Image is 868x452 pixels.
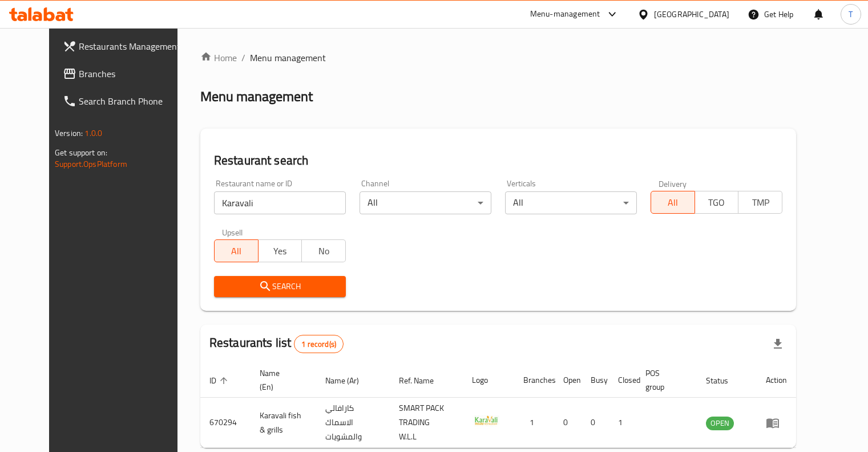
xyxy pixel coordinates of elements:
[214,152,782,169] h2: Restaurant search
[258,239,302,262] button: Yes
[200,398,251,448] td: 670294
[695,191,739,214] button: TGO
[260,366,302,394] span: Name (En)
[399,374,449,387] span: Ref. Name
[200,51,796,65] nav: breadcrumb
[219,243,254,259] span: All
[738,191,782,214] button: TMP
[222,228,243,236] label: Upsell
[301,239,346,262] button: No
[390,398,463,448] td: SMART PACK TRADING W.L.L
[214,191,346,214] input: Search for restaurant name or ID..
[55,126,83,141] span: Version:
[582,398,609,448] td: 0
[294,339,343,350] span: 1 record(s)
[241,51,245,65] li: /
[463,363,514,398] th: Logo
[645,366,683,394] span: POS group
[79,94,185,108] span: Search Branch Phone
[214,276,346,297] button: Search
[54,60,194,87] a: Branches
[306,243,341,259] span: No
[209,374,231,387] span: ID
[706,374,743,387] span: Status
[514,363,554,398] th: Branches
[55,157,127,171] a: Support.OpsPlatform
[200,51,237,65] a: Home
[294,335,344,353] div: Total records count
[54,87,194,115] a: Search Branch Phone
[514,398,554,448] td: 1
[609,398,636,448] td: 1
[700,194,734,211] span: TGO
[316,398,390,448] td: كارافالي الاسماك والمشويات
[582,363,609,398] th: Busy
[743,194,778,211] span: TMP
[554,398,582,448] td: 0
[706,417,734,430] div: OPEN
[54,33,194,60] a: Restaurants Management
[654,8,729,21] div: [GEOGRAPHIC_DATA]
[706,417,734,430] span: OPEN
[223,279,337,294] span: Search
[251,398,316,448] td: Karavali fish & grills
[651,191,695,214] button: All
[659,179,687,187] label: Delivery
[360,191,491,214] div: All
[505,191,637,214] div: All
[849,8,853,21] span: T
[764,330,792,358] div: Export file
[766,416,787,430] div: Menu
[200,363,796,448] table: enhanced table
[84,126,102,141] span: 1.0.0
[263,243,298,259] span: Yes
[757,363,796,398] th: Action
[472,406,500,435] img: Karavali fish & grills
[554,363,582,398] th: Open
[656,194,691,211] span: All
[79,39,185,53] span: Restaurants Management
[55,145,107,160] span: Get support on:
[530,7,600,21] div: Menu-management
[609,363,636,398] th: Closed
[250,51,326,65] span: Menu management
[200,87,313,106] h2: Menu management
[79,67,185,81] span: Branches
[325,374,374,387] span: Name (Ar)
[209,334,344,353] h2: Restaurants list
[214,239,259,262] button: All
